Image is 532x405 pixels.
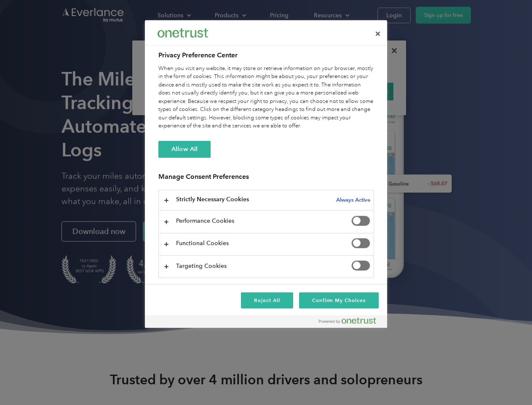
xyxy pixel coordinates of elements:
[158,141,211,158] button: Allow All
[299,292,379,308] button: Confirm My Choices
[145,20,387,328] div: Privacy Preference Center
[369,24,387,43] button: Close
[158,50,374,60] h2: Privacy Preference Center
[158,24,208,41] div: Everlance
[319,317,383,328] a: Powered by OneTrust Opens in a new Tab
[319,317,376,324] img: Powered by OneTrust Opens in a new Tab
[158,173,374,186] h3: Manage Consent Preferences
[158,28,208,37] img: Everlance
[241,292,293,308] button: Reject All
[158,65,374,130] div: When you visit any website, it may store or retrieve information on your browser, mostly in the f...
[145,20,387,328] div: Preference center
